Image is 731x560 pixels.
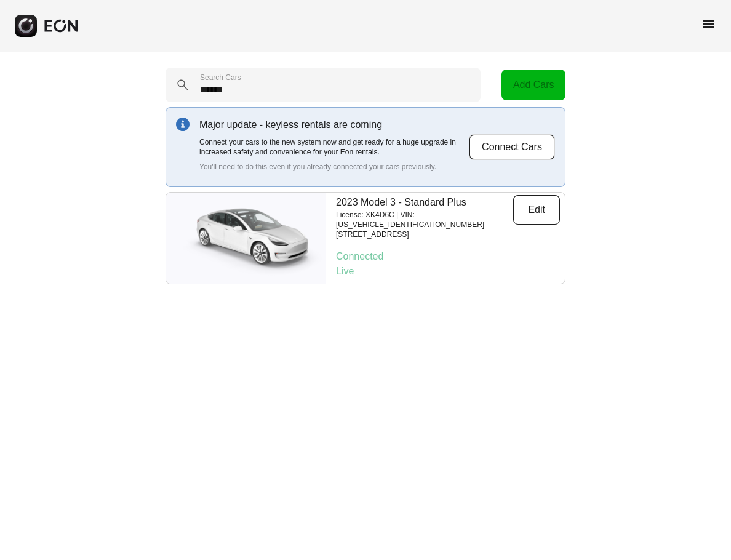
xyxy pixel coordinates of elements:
[336,210,513,230] p: License: XK4D6C | VIN: [US_VEHICLE_IDENTIFICATION_NUMBER]
[166,198,326,278] img: car
[513,195,560,225] button: Edit
[176,118,190,131] img: info
[336,264,560,279] p: Live
[336,230,513,239] p: [STREET_ADDRESS]
[336,249,560,264] p: Connected
[199,118,469,132] p: Major update - keyless rentals are coming
[469,134,555,160] button: Connect Cars
[199,137,469,157] p: Connect your cars to the new system now and get ready for a huge upgrade in increased safety and ...
[199,162,469,172] p: You'll need to do this even if you already connected your cars previously.
[336,195,513,210] p: 2023 Model 3 - Standard Plus
[200,73,241,82] label: Search Cars
[701,17,716,31] span: menu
